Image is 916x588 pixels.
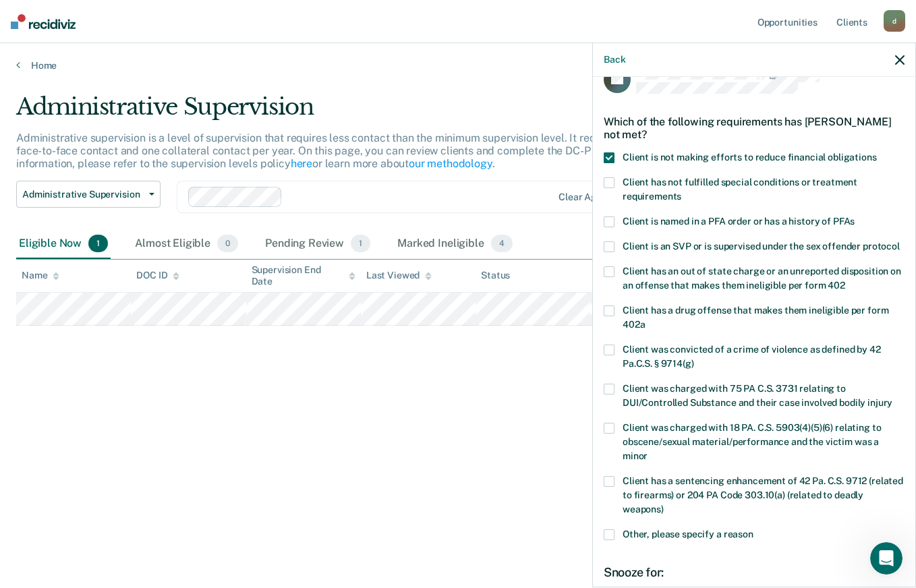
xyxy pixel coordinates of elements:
div: Eligible Now [16,229,111,259]
div: Status [481,270,510,281]
button: Back [604,54,625,65]
div: Supervision End Date [252,264,355,287]
div: Administrative Supervision [16,93,704,131]
a: here [291,157,312,170]
img: Recidiviz [11,14,76,29]
span: Client was charged with 75 PA C.S. 3731 relating to DUI/Controlled Substance and their case invol... [623,383,892,408]
span: Client is an SVP or is supervised under the sex offender protocol [623,241,900,252]
div: Name [22,270,59,281]
a: our methodology [409,157,492,170]
div: Almost Eligible [132,229,241,259]
span: Administrative Supervision [22,189,144,200]
div: Which of the following requirements has [PERSON_NAME] not met? [604,105,905,152]
div: DOC ID [136,270,179,281]
span: Client has not fulfilled special conditions or treatment requirements [623,177,857,202]
span: Client was charged with 18 PA. C.S. 5903(4)(5)(6) relating to obscene/sexual material/performance... [623,422,881,461]
span: Client is named in a PFA order or has a history of PFAs [623,216,855,227]
div: Clear agents [559,192,616,203]
span: 4 [491,235,513,252]
span: Client was convicted of a crime of violence as defined by 42 Pa.C.S. § 9714(g) [623,344,881,369]
span: Other, please specify a reason [623,529,753,539]
div: Snooze for: [604,565,905,580]
span: Client has a sentencing enhancement of 42 Pa. C.S. 9712 (related to firearms) or 204 PA Code 303.... [623,475,903,514]
div: d [884,10,905,32]
span: 0 [217,235,238,252]
a: Home [16,59,900,71]
div: Marked Ineligible [395,229,515,259]
div: Pending Review [262,229,373,259]
p: Administrative supervision is a level of supervision that requires less contact than the minimum ... [16,131,688,170]
span: Client is not making efforts to reduce financial obligations [623,152,877,163]
span: Client has an out of state charge or an unreported disposition on an offense that makes them inel... [623,266,901,291]
iframe: Intercom live chat [870,542,903,575]
span: 1 [351,235,370,252]
span: 1 [88,235,108,252]
span: Client has a drug offense that makes them ineligible per form 402a [623,305,888,330]
div: Last Viewed [366,270,432,281]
